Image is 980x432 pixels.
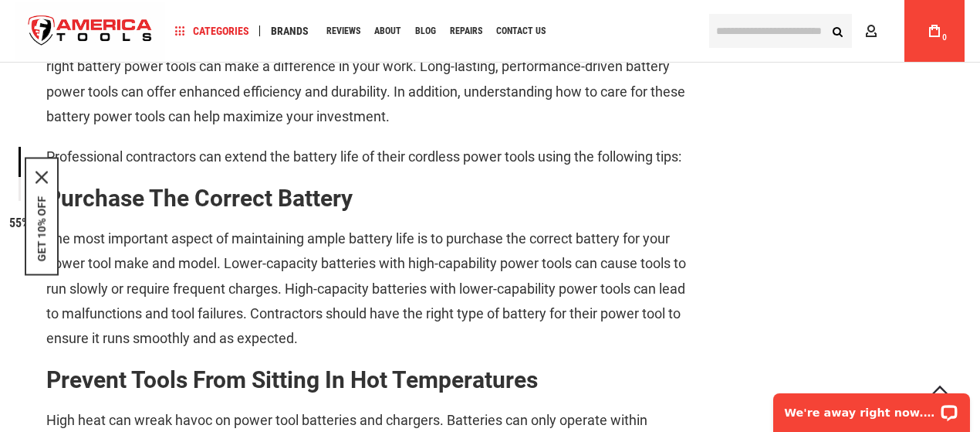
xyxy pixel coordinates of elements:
span: Blog [415,26,436,36]
span: Brands [271,26,309,36]
a: Blog [408,21,443,42]
span: Contact Us [496,26,546,36]
a: store logo [15,2,165,60]
span: 0 [942,33,947,42]
button: GET 10% OFF [35,196,48,261]
span: Repairs [450,26,482,36]
p: Professional contractors can extend the battery life of their cordless power tools using the foll... [46,145,687,169]
a: Repairs [443,21,489,42]
span: Reviews [326,26,360,36]
h3: Purchase the Correct Battery [46,185,687,211]
a: Categories [168,21,256,42]
svg: close icon [35,171,48,183]
span: About [374,26,401,36]
span: Categories [175,26,249,36]
h3: Prevent Tools From Sitting in Hot Temperatures [46,367,687,393]
a: About [367,21,408,42]
button: Search [823,16,852,46]
a: Reviews [319,21,367,42]
iframe: LiveChat chat widget [763,383,980,432]
a: Contact Us [489,21,553,42]
a: Brands [264,21,316,42]
img: America Tools [15,2,165,60]
p: The most important aspect of maintaining ample battery life is to purchase the correct battery fo... [46,226,687,352]
p: Battery power tools are a large investment to make for working professionals. However, investing ... [46,29,687,130]
button: Close [35,171,48,183]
